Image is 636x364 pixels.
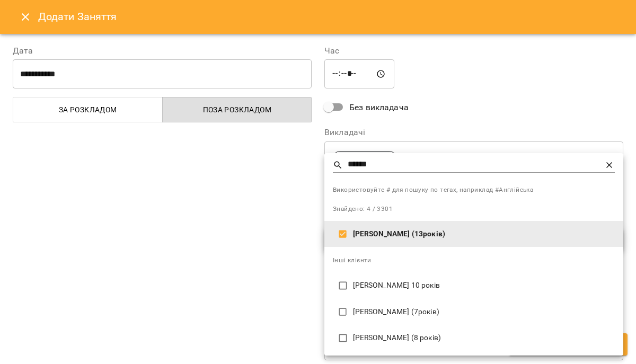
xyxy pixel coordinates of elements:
span: Знайдено: 4 / 3301 [333,205,393,212]
p: [PERSON_NAME] 10 років [353,280,615,291]
p: [PERSON_NAME] (7років) [353,307,615,317]
p: [PERSON_NAME] (8 років) [353,333,615,343]
span: Інші клієнти [333,256,372,264]
span: Використовуйте # для пошуку по тегах, наприклад #Англійська [333,185,615,196]
p: [PERSON_NAME] (13років) [353,229,615,239]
